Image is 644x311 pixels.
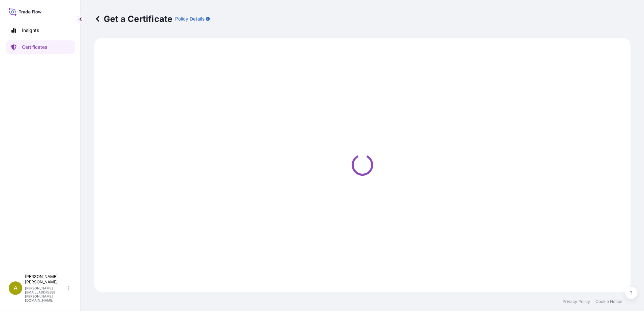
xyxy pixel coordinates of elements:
p: Certificates [22,44,47,50]
a: Cookie Notice [595,299,622,304]
span: A [13,285,18,291]
p: Insights [22,27,39,34]
p: Get a Certificate [94,13,172,24]
p: [PERSON_NAME] [PERSON_NAME] [25,274,67,285]
p: [PERSON_NAME][EMAIL_ADDRESS][PERSON_NAME][DOMAIN_NAME] [25,286,67,302]
div: Loading [98,42,626,288]
a: Certificates [6,40,75,54]
a: Insights [6,24,75,37]
p: Policy Details [175,15,204,22]
a: Privacy Policy [562,299,590,304]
